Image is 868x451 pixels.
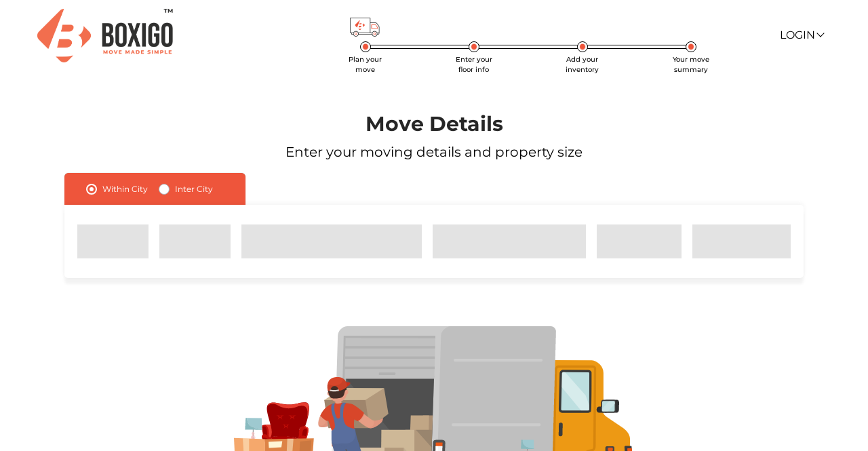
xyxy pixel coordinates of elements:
[35,142,833,162] p: Enter your moving details and property size
[566,55,599,74] span: Add your inventory
[37,9,173,62] img: Boxigo
[102,181,148,197] label: Within City
[456,55,492,74] span: Enter your floor info
[35,112,833,136] h1: Move Details
[175,181,213,197] label: Inter City
[673,55,709,74] span: Your move summary
[349,55,382,74] span: Plan your move
[780,28,823,41] a: Login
